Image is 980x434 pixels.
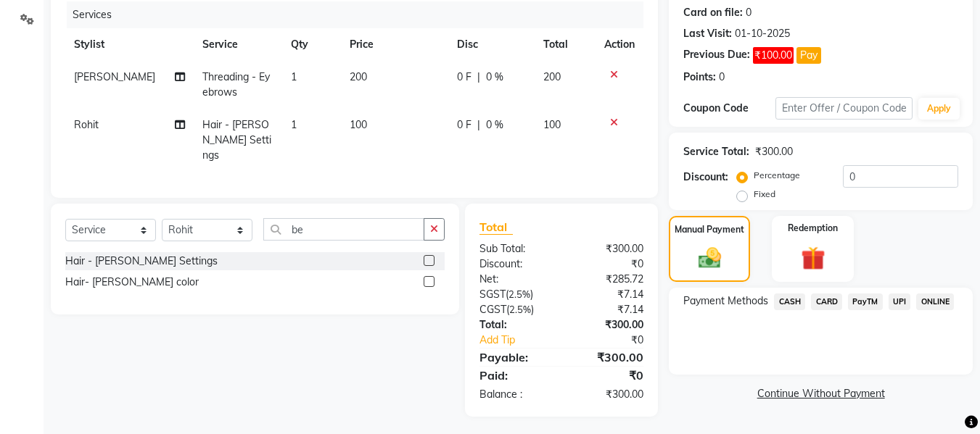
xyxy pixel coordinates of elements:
[735,26,790,41] div: 01-10-2025
[754,188,775,201] label: Fixed
[65,28,194,61] th: Stylist
[65,254,218,269] div: Hair - [PERSON_NAME] Settings
[755,144,793,159] div: ₹300.00
[509,304,531,315] span: 2.5%
[448,28,535,61] th: Disc
[775,97,913,120] input: Enter Offer / Coupon Code
[774,293,805,310] span: CASH
[479,220,513,235] span: Total
[561,287,654,302] div: ₹7.14
[202,70,270,99] span: Threading - Eyebrows
[479,303,506,316] span: CGST
[282,28,341,61] th: Qty
[543,118,561,131] span: 100
[918,98,960,120] button: Apply
[561,272,654,287] div: ₹285.72
[683,70,716,85] div: Points:
[683,293,768,309] span: Payment Methods
[469,387,561,402] div: Balance :
[561,241,654,256] div: ₹300.00
[754,169,800,182] label: Percentage
[469,317,561,333] div: Total:
[683,144,749,159] div: Service Total:
[577,333,655,348] div: ₹0
[561,317,654,333] div: ₹300.00
[683,26,732,41] div: Last Visit:
[561,302,654,317] div: ₹7.14
[794,243,833,273] img: _gift.svg
[479,288,506,301] span: SGST
[194,28,282,61] th: Service
[291,70,297,83] span: 1
[848,293,883,310] span: PayTM
[469,272,561,287] div: Net:
[683,170,728,185] div: Discount:
[457,70,472,85] span: 0 F
[350,118,367,131] span: 100
[67,1,654,28] div: Services
[691,245,728,271] img: _cash.svg
[469,287,561,302] div: ( )
[469,333,577,348] a: Add Tip
[350,70,367,83] span: 200
[74,70,155,83] span: [PERSON_NAME]
[746,5,752,20] div: 0
[477,117,480,133] span: |
[796,47,821,64] button: Pay
[561,256,654,272] div: ₹0
[202,118,271,162] span: Hair - [PERSON_NAME] Settings
[508,288,530,300] span: 2.5%
[535,28,596,61] th: Total
[753,47,794,64] span: ₹100.00
[561,367,654,384] div: ₹0
[457,117,472,133] span: 0 F
[561,387,654,402] div: ₹300.00
[469,367,561,384] div: Paid:
[561,349,654,366] div: ₹300.00
[719,70,725,85] div: 0
[469,241,561,256] div: Sub Total:
[672,386,970,401] a: Continue Without Payment
[683,47,750,64] div: Previous Due:
[811,293,842,310] span: CARD
[486,70,503,85] span: 0 %
[469,302,561,317] div: ( )
[683,5,743,20] div: Card on file:
[477,70,480,85] span: |
[788,222,838,235] label: Redemption
[469,256,561,272] div: Discount:
[889,293,911,310] span: UPI
[263,218,424,241] input: Search or Scan
[469,349,561,366] div: Payable:
[543,70,561,83] span: 200
[486,117,503,133] span: 0 %
[65,275,199,290] div: Hair- [PERSON_NAME] color
[74,118,99,131] span: Rohit
[675,223,744,236] label: Manual Payment
[291,118,297,131] span: 1
[341,28,448,61] th: Price
[916,293,954,310] span: ONLINE
[596,28,643,61] th: Action
[683,101,775,116] div: Coupon Code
